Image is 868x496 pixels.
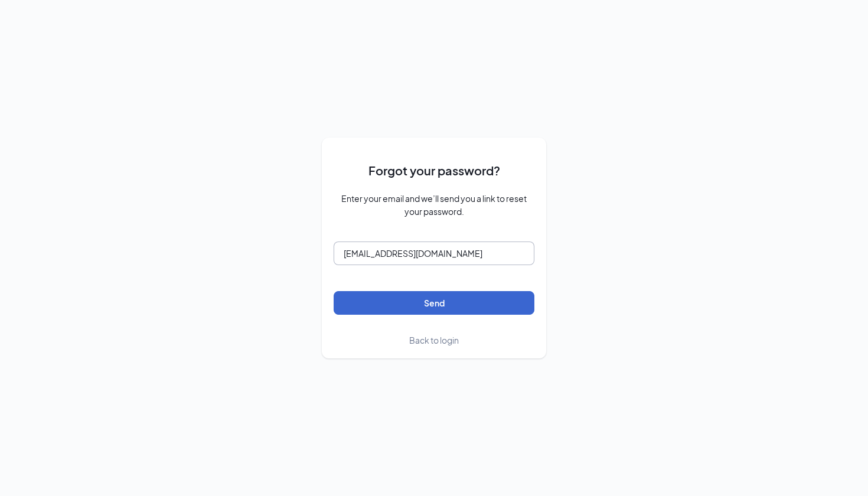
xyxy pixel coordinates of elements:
[368,161,500,180] span: Forgot your password?
[334,192,534,218] span: Enter your email and we’ll send you a link to reset your password.
[334,291,534,315] button: Send
[409,334,459,347] a: Back to login
[409,335,459,345] span: Back to login
[334,242,534,265] input: Email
